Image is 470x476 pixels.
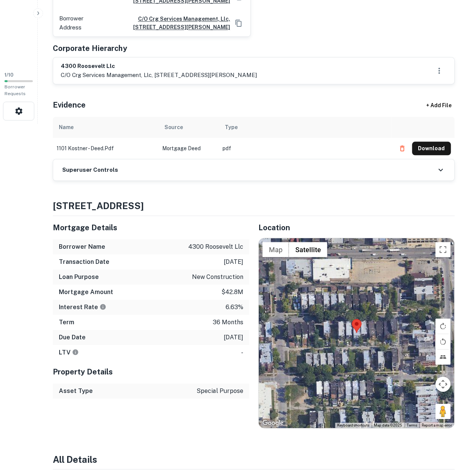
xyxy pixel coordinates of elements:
[224,258,243,267] p: [DATE]
[221,288,243,297] p: $42.8m
[241,348,243,357] p: -
[53,117,158,138] th: Name
[158,117,219,138] th: Source
[436,334,451,350] button: Rotate map counterclockwise
[436,404,451,419] button: Drag Pegman onto the map to open Street View
[413,99,465,112] div: + Add File
[261,419,286,428] a: Open this area in Google Maps (opens a new window)
[61,62,257,71] h6: 4300 roosevelt llc
[53,367,249,378] h5: Property Details
[59,273,99,282] h6: Loan Purpose
[53,453,455,467] h4: All Details
[59,288,113,297] h6: Mortgage Amount
[96,15,230,32] a: c/o crg services management, llc, [STREET_ADDRESS][PERSON_NAME]
[61,71,257,80] p: c/o crg services management, llc, [STREET_ADDRESS][PERSON_NAME]
[233,18,244,29] button: Copy Address
[225,123,238,132] div: Type
[412,142,451,156] button: Download
[5,72,14,78] span: 1 / 10
[59,303,106,312] h6: Interest Rate
[53,117,455,159] div: scrollable content
[213,318,243,327] p: 36 months
[72,349,79,356] svg: LTVs displayed on the website are for informational purposes only and may be reported incorrectly...
[164,123,183,132] div: Source
[374,424,402,428] span: Map data ©2025
[197,387,243,396] p: special purpose
[59,333,86,342] h6: Due Date
[59,258,109,267] h6: Transaction Date
[59,243,105,252] h6: Borrower Name
[59,387,93,396] h6: Asset Type
[436,242,451,257] button: Toggle fullscreen view
[407,424,418,428] a: Terms (opens in new tab)
[396,143,409,155] button: Delete file
[219,117,392,138] th: Type
[59,14,93,32] p: Borrower Address
[188,243,243,252] p: 4300 roosevelt llc
[53,100,86,111] h5: Evidence
[263,242,289,257] button: Show street map
[59,123,74,132] div: Name
[53,222,249,234] h5: Mortgage Details
[432,416,470,452] iframe: Chat Widget
[62,166,118,175] h6: Superuser Controls
[436,350,451,365] button: Tilt map
[53,138,158,159] td: 1101 kostner - deed.pdf
[5,85,26,97] span: Borrower Requests
[192,273,243,282] p: new construction
[422,424,452,428] a: Report a map error
[59,318,74,327] h6: Term
[219,138,392,159] td: pdf
[337,423,370,428] button: Keyboard shortcuts
[100,304,106,311] svg: The interest rates displayed on the website are for informational purposes only and may be report...
[59,348,79,357] h6: LTV
[53,43,127,54] h5: Corporate Hierarchy
[436,377,451,392] button: Map camera controls
[258,222,455,234] h5: Location
[226,303,243,312] p: 6.63%
[436,319,451,334] button: Rotate map clockwise
[289,242,327,257] button: Show satellite imagery
[53,199,455,213] h4: [STREET_ADDRESS]
[224,333,243,342] p: [DATE]
[261,419,286,428] img: Google
[158,138,219,159] td: Mortgage Deed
